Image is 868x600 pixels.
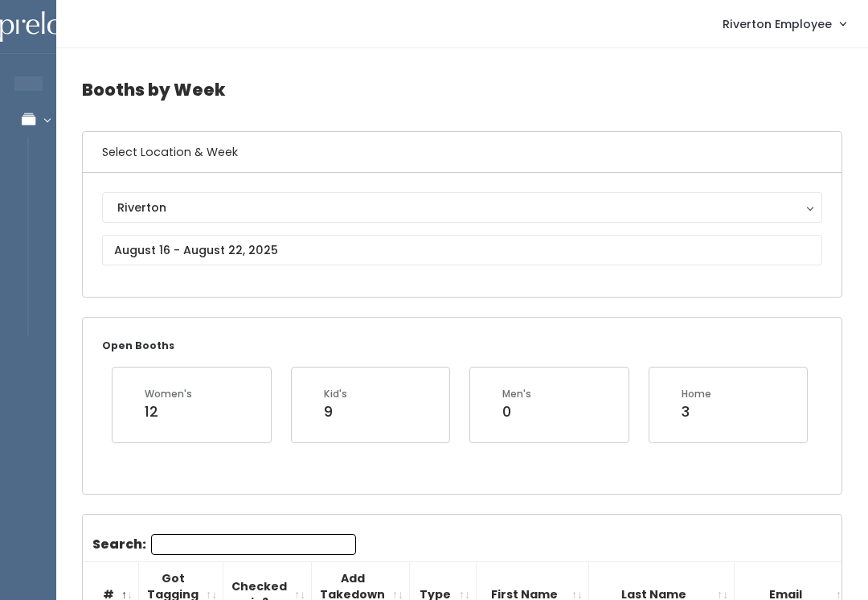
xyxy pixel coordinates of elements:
[102,235,822,265] input: August 16 - August 22, 2025
[502,387,531,401] div: Men's
[682,387,711,401] div: Home
[502,401,531,422] div: 0
[92,534,356,555] label: Search:
[117,199,807,216] div: Riverton
[723,15,832,33] span: Riverton Employee
[82,68,842,112] h4: Booths by Week
[102,192,822,223] button: Riverton
[151,534,356,555] input: Search:
[324,387,347,401] div: Kid's
[102,339,174,352] small: Open Booths
[682,401,711,422] div: 3
[83,132,841,173] h6: Select Location & Week
[145,401,192,422] div: 12
[145,387,192,401] div: Women's
[706,6,862,41] a: Riverton Employee
[324,401,347,422] div: 9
